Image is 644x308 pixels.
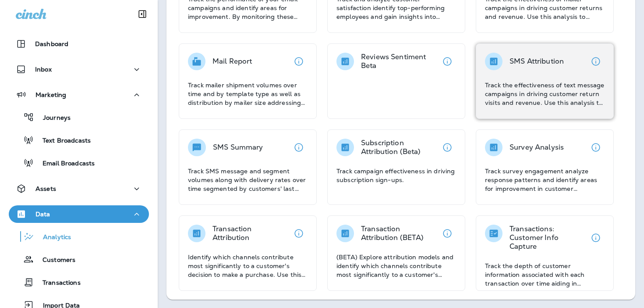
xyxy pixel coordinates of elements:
button: View details [439,139,456,156]
p: Transaction Attribution [212,225,290,242]
p: Transaction Attribution (BETA) [361,225,439,242]
p: Marketing [35,91,66,98]
p: Track SMS message and segment volumes along with delivery rates over time segmented by customers'... [188,167,308,193]
p: Subscription Attribution (Beta) [361,139,439,156]
button: Data [9,205,149,223]
p: Analytics [34,233,71,242]
button: Assets [9,180,149,197]
button: Collapse Sidebar [130,5,155,23]
button: Journeys [9,108,149,126]
button: Transactions [9,273,149,291]
p: Dashboard [35,40,68,47]
p: Email Broadcasts [34,160,95,168]
button: Marketing [9,86,149,104]
button: View details [290,139,308,156]
button: View details [587,229,605,247]
button: Analytics [9,227,149,246]
p: Inbox [35,66,52,73]
p: Data [35,211,50,218]
p: Identify which channels contribute most significantly to a customer's decision to make a purchase... [188,253,308,279]
p: Track mailer shipment volumes over time and by template type as well as distribution by mailer si... [188,81,308,107]
p: SMS Attribution [510,57,564,66]
button: View details [587,53,605,70]
p: Survey Analysis [510,143,564,152]
p: Transactions [34,279,81,287]
p: Track the effectiveness of text message campaigns in driving customer return visits and revenue. ... [485,81,605,107]
p: (BETA) Explore attribution models and identify which channels contribute most significantly to a ... [336,253,456,279]
p: Customers [34,256,75,265]
p: Mail Report [212,57,252,66]
button: Email Broadcasts [9,154,149,172]
button: Inbox [9,61,149,78]
button: Dashboard [9,35,149,53]
p: Track the depth of customer information associated with each transaction over time aiding in asse... [485,261,605,288]
button: View details [290,53,308,70]
button: View details [587,139,605,156]
button: View details [439,53,456,70]
p: SMS Summary [213,143,263,152]
button: Customers [9,250,149,269]
button: View details [290,225,308,242]
p: Track survey engagement analyze response patterns and identify areas for improvement in customer ... [485,167,605,193]
p: Reviews Sentiment Beta [361,53,439,70]
p: Track campaign effectiveness in driving subscription sign-ups. [336,167,456,184]
p: Transactions: Customer Info Capture [510,225,587,251]
p: Text Broadcasts [34,137,91,145]
button: View details [439,225,456,242]
button: Text Broadcasts [9,131,149,149]
p: Assets [35,185,56,192]
p: Journeys [34,114,71,122]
